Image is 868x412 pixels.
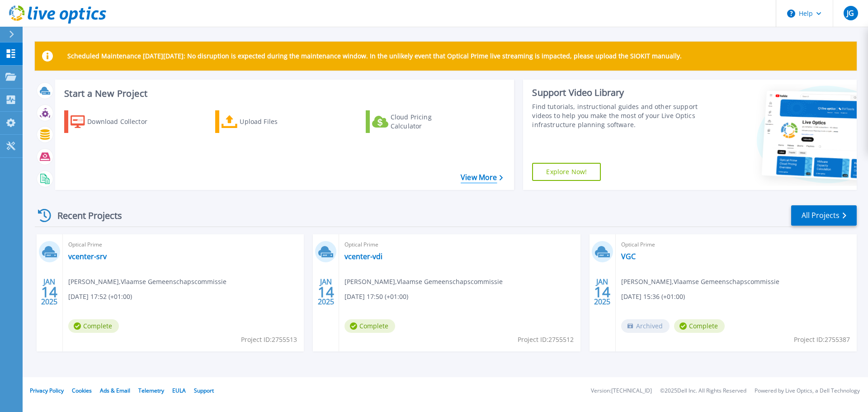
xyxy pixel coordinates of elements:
[461,173,503,182] a: View More
[755,388,860,394] li: Powered by Live Optics, a Dell Technology
[317,275,335,308] div: JAN 2025
[621,252,636,261] a: VGC
[518,335,574,345] span: Project ID: 2755512
[791,205,857,226] a: All Projects
[68,292,132,302] span: [DATE] 17:52 (+01:00)
[64,110,165,133] a: Download Collector
[621,277,779,287] span: [PERSON_NAME] , Vlaamse Gemeenschapscommissie
[344,292,408,302] span: [DATE] 17:50 (+01:00)
[344,277,503,287] span: [PERSON_NAME] , Vlaamse Gemeenschapscommissie
[594,275,611,308] div: JAN 2025
[194,387,214,394] a: Support
[72,387,92,394] a: Cookies
[660,388,746,394] li: © 2025 Dell Inc. All Rights Reserved
[594,288,610,296] span: 14
[68,319,119,333] span: Complete
[241,335,297,345] span: Project ID: 2755513
[87,113,160,131] div: Download Collector
[215,110,316,133] a: Upload Files
[138,387,164,394] a: Telemetry
[532,102,702,129] div: Find tutorials, instructional guides and other support videos to help you make the most of your L...
[847,9,854,17] span: JG
[100,387,130,394] a: Ads & Email
[68,252,107,261] a: vcenter-srv
[172,387,186,394] a: EULA
[64,89,503,99] h3: Start a New Project
[591,388,652,394] li: Version: [TECHNICAL_ID]
[68,240,298,250] span: Optical Prime
[41,275,58,308] div: JAN 2025
[532,163,601,181] a: Explore Now!
[674,319,725,333] span: Complete
[318,288,334,296] span: 14
[532,87,702,99] div: Support Video Library
[344,240,575,250] span: Optical Prime
[41,288,57,296] span: 14
[68,277,226,287] span: [PERSON_NAME] , Vlaamse Gemeenschapscommissie
[621,240,851,250] span: Optical Prime
[391,113,463,131] div: Cloud Pricing Calculator
[240,113,312,131] div: Upload Files
[344,319,395,333] span: Complete
[794,335,850,345] span: Project ID: 2755387
[30,387,64,394] a: Privacy Policy
[67,52,682,60] p: Scheduled Maintenance [DATE][DATE]: No disruption is expected during the maintenance window. In t...
[344,252,382,261] a: vcenter-vdi
[621,319,670,333] span: Archived
[621,292,685,302] span: [DATE] 15:36 (+01:00)
[366,110,467,133] a: Cloud Pricing Calculator
[35,204,134,227] div: Recent Projects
